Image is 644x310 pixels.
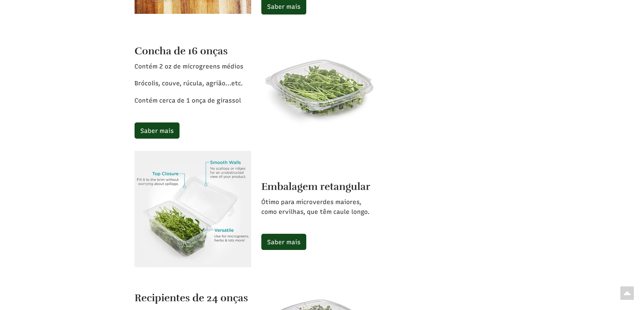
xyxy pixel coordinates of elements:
[135,63,243,70] font: Contém 2 oz de microgreens médios
[261,198,369,216] font: Ótimo para microverdes maiores, como ervilhas, que têm caule longo.
[261,27,378,144] img: 63ebaa065d68ac98c1322d8e30f64cea5e528393
[261,180,370,193] font: Embalagem retangular
[261,234,306,250] a: Saber mais
[135,151,251,267] img: c682e2658ff87815d710720f91ca29ec1e426227
[267,3,301,10] font: Saber mais
[140,127,174,135] font: Saber mais
[135,292,248,304] font: Recipientes de 24 onças
[135,97,241,104] font: Contém cerca de 1 onça de girassol
[135,45,228,57] font: Concha de 16 onças
[267,238,301,246] font: Saber mais
[135,122,180,139] a: Saber mais
[135,80,243,87] font: Brócolis, couve, rúcula, agrião...etc.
